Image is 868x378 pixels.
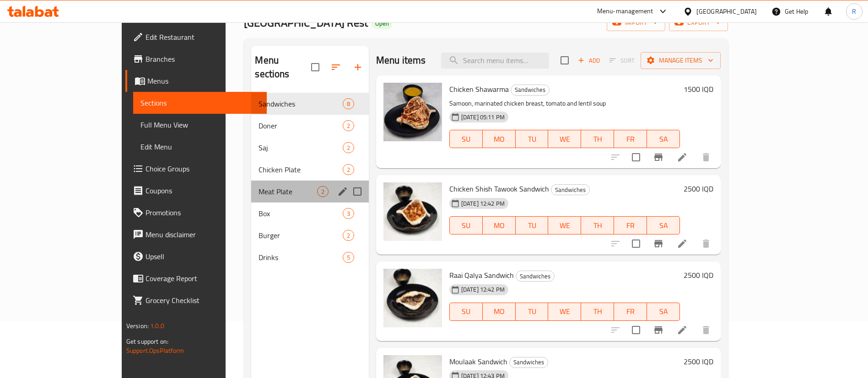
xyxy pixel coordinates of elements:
[146,207,259,218] span: Promotions
[581,216,614,234] button: TH
[383,83,442,141] img: Chicken Shawarma
[133,114,267,136] a: Full Menu View
[449,303,483,321] button: SU
[125,180,267,202] a: Coupons
[458,199,508,208] span: [DATE] 12:42 PM
[140,97,259,108] span: Sections
[647,130,680,148] button: SA
[651,219,676,232] span: SA
[125,267,267,289] a: Coverage Report
[449,216,483,234] button: SU
[618,133,643,146] span: FR
[251,159,368,181] div: Chicken Plate2
[336,185,350,198] button: edit
[133,92,267,114] a: Sections
[695,146,717,168] button: delete
[647,233,669,255] button: Branch-specific-item
[555,51,574,70] span: Select section
[647,319,669,341] button: Branch-specific-item
[317,186,329,197] div: items
[259,142,342,153] span: Saj
[486,219,512,232] span: MO
[677,325,688,335] a: Edit menu item
[684,269,713,282] h6: 2500 IQD
[343,100,354,108] span: 8
[376,53,426,67] h2: Menu items
[453,133,479,146] span: SU
[483,130,516,148] button: MO
[126,320,149,332] span: Version:
[150,320,164,332] span: 1.0.0
[251,115,368,137] div: Doner2
[614,17,658,28] span: import
[852,6,856,16] span: R
[449,182,549,196] span: Chicken Shish Tawook Sandwich
[251,224,368,246] div: Burger2
[372,18,393,29] div: Open
[343,253,354,262] span: 5
[251,93,368,115] div: Sandwiches8
[577,55,601,66] span: Add
[516,303,549,321] button: TU
[486,133,512,146] span: MO
[551,184,590,195] div: Sandwiches
[146,163,259,174] span: Choice Groups
[125,289,267,311] a: Grocery Checklist
[647,146,669,168] button: Branch-specific-item
[343,209,354,218] span: 3
[251,202,368,224] div: Box3
[343,252,354,263] div: items
[449,130,483,148] button: SU
[677,238,688,249] a: Edit menu item
[383,269,442,327] img: Raai Qalya Sandwich
[695,233,717,255] button: delete
[695,319,717,341] button: delete
[519,219,545,232] span: TU
[614,130,647,148] button: FR
[651,133,676,146] span: SA
[548,130,581,148] button: WE
[647,216,680,234] button: SA
[259,98,342,109] div: Sandwiches
[125,48,267,70] a: Branches
[516,130,549,148] button: TU
[585,219,610,232] span: TH
[618,219,643,232] span: FR
[519,305,545,318] span: TU
[133,136,267,158] a: Edit Menu
[343,144,354,152] span: 2
[146,229,259,240] span: Menu disclaimer
[146,53,259,64] span: Branches
[372,20,393,27] span: Open
[648,55,713,66] span: Manage items
[552,305,577,318] span: WE
[449,82,509,96] span: Chicken Shawarma
[585,133,610,146] span: TH
[552,133,577,146] span: WE
[449,268,514,282] span: Raai Qalya Sandwich
[458,113,508,122] span: [DATE] 05:11 PM
[511,85,549,95] span: Sandwiches
[140,141,259,152] span: Edit Menu
[259,186,317,197] span: Meat Plate
[347,56,369,78] button: Add section
[259,208,342,219] span: Box
[259,164,342,175] span: Chicken Plate
[125,245,267,267] a: Upsell
[343,98,354,109] div: items
[585,305,610,318] span: TH
[251,181,368,202] div: Meat Plate2edit
[676,17,721,28] span: export
[614,216,647,234] button: FR
[511,85,550,96] div: Sandwiches
[251,137,368,159] div: Saj2
[343,120,354,131] div: items
[458,285,508,294] span: [DATE] 12:42 PM
[343,165,354,174] span: 2
[614,303,647,321] button: FR
[552,219,577,232] span: WE
[343,231,354,240] span: 2
[651,305,676,318] span: SA
[325,56,347,78] span: Sort sections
